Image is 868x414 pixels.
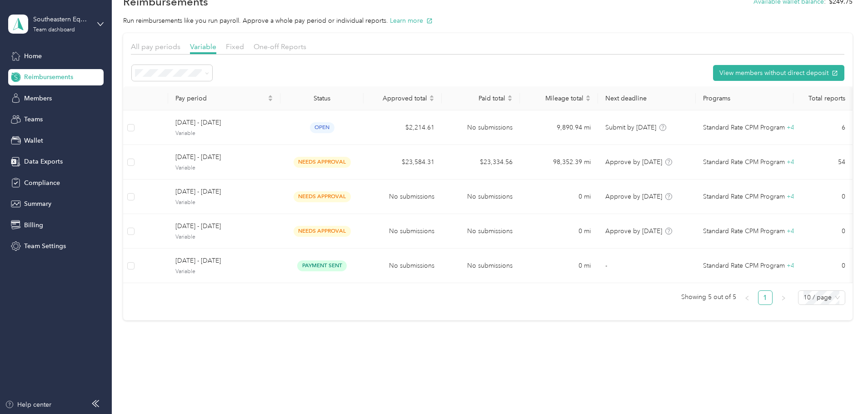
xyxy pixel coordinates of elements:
td: No submissions [442,214,520,249]
div: Status [288,95,356,102]
span: Summary [24,199,51,209]
span: Members [24,94,52,103]
td: $23,334.56 [442,145,520,180]
span: Data Exports [24,157,63,166]
span: Teams [24,115,43,124]
span: Reimbursements [24,72,73,82]
span: Standard Rate CPM Program [703,192,785,202]
span: Fixed [226,42,244,51]
div: Page Size [798,290,845,305]
td: - [598,249,696,283]
th: Paid total [442,86,520,110]
span: caret-down [585,97,591,103]
span: caret-up [585,94,591,99]
td: 0 [793,214,852,249]
th: Pay period [168,86,280,110]
td: No submissions [364,180,442,214]
span: right [781,295,786,301]
button: Learn more [390,16,433,25]
td: 6 [793,110,852,145]
span: Approve by [DATE] [605,227,662,235]
span: [DATE] - [DATE] [175,118,273,128]
button: View members without direct deposit [713,65,844,81]
td: 0 [793,180,852,214]
span: [DATE] - [DATE] [175,256,273,266]
span: + 4 more [787,124,810,131]
span: open [310,122,334,133]
span: caret-up [268,94,273,99]
span: Variable [175,268,273,276]
span: Compliance [24,178,60,188]
td: 0 [793,249,852,283]
span: Standard Rate CPM Program [703,123,785,133]
li: 1 [758,290,773,305]
span: [DATE] - [DATE] [175,221,273,231]
td: 0 mi [520,180,598,214]
span: Pay period [175,95,266,102]
th: Next deadline [598,86,696,110]
span: 10 / page [803,291,840,304]
span: Variable [175,233,273,241]
span: Mileage total [527,95,584,102]
span: Variable [190,42,216,51]
span: Home [24,51,42,61]
td: No submissions [442,249,520,283]
span: Standard Rate CPM Program [703,157,785,167]
span: + 4 more [787,227,810,235]
span: One-off Reports [254,42,306,51]
span: caret-up [429,94,434,99]
span: caret-down [507,97,513,103]
span: Approved total [371,95,427,102]
button: Help center [5,400,51,409]
span: needs approval [294,226,351,236]
td: 98,352.39 mi [520,145,598,180]
span: Approve by [DATE] [605,193,662,200]
iframe: Everlance-gr Chat Button Frame [817,363,868,414]
th: Programs [696,86,793,110]
span: Variable [175,199,273,207]
span: payment sent [297,260,347,271]
td: No submissions [442,180,520,214]
span: Submit by [DATE] [605,124,656,131]
span: [DATE] - [DATE] [175,152,273,162]
a: 1 [758,291,772,304]
td: 54 [793,145,852,180]
td: 0 mi [520,249,598,283]
span: needs approval [294,191,351,202]
span: Approve by [DATE] [605,158,662,166]
td: No submissions [364,249,442,283]
button: left [740,290,754,305]
span: + 4 more [787,262,810,269]
th: Approved total [364,86,442,110]
span: [DATE] - [DATE] [175,187,273,197]
li: Previous Page [740,290,754,305]
td: 9,890.94 mi [520,110,598,145]
span: needs approval [294,157,351,167]
span: Billing [24,220,43,230]
td: No submissions [442,110,520,145]
span: Paid total [449,95,505,102]
p: Run reimbursements like you run payroll. Approve a whole pay period or individual reports. [123,16,853,25]
li: Next Page [776,290,791,305]
span: Team Settings [24,241,66,251]
span: Wallet [24,136,43,145]
th: Total reports [793,86,852,110]
span: Variable [175,164,273,172]
td: No submissions [364,214,442,249]
span: Standard Rate CPM Program [703,226,785,236]
span: left [744,295,750,301]
span: + 4 more [787,158,810,166]
span: - [605,262,607,269]
span: Showing 5 out of 5 [681,290,736,304]
div: Southeastern Equipment [33,15,90,24]
td: $23,584.31 [364,145,442,180]
span: caret-down [268,97,273,103]
span: caret-down [429,97,434,103]
div: Team dashboard [33,27,75,33]
span: caret-up [507,94,513,99]
span: + 4 more [787,193,810,200]
span: Variable [175,130,273,138]
td: 0 mi [520,214,598,249]
th: Mileage total [520,86,598,110]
